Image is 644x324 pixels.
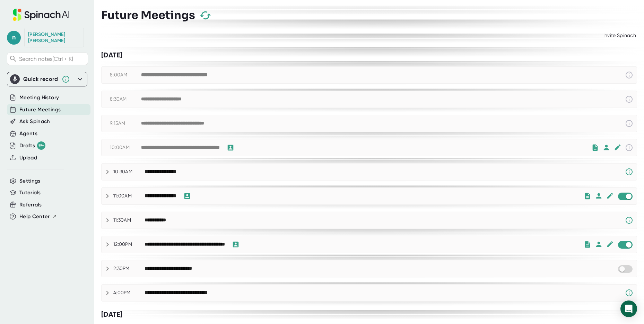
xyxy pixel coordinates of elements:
div: Open Intercom Messenger [620,300,637,317]
div: 8:30AM [110,96,141,102]
svg: Spinach requires a video conference link. [625,168,633,176]
button: Referrals [19,201,42,209]
div: 4:00PM [113,290,145,296]
h3: Future Meetings [101,9,195,22]
button: Tutorials [19,189,41,197]
div: 12:00PM [113,241,145,248]
div: Quick record [23,76,58,83]
span: Search notes (Ctrl + K) [19,56,73,62]
button: Upload [19,154,37,162]
div: Nicole Kelly [28,31,80,44]
div: 10:00AM [110,145,141,151]
button: Help Center [19,213,57,221]
div: 10:30AM [113,169,145,175]
div: 99+ [37,141,45,150]
div: 2:30PM [113,266,145,272]
button: Meeting History [19,94,59,102]
svg: This event has already passed [625,144,633,152]
div: Drafts [19,141,45,150]
button: Agents [19,130,37,138]
svg: This event has already passed [625,119,633,128]
div: 8:00AM [110,72,141,78]
svg: This event has already passed [625,95,633,103]
div: [DATE] [101,310,637,319]
div: [DATE] [101,51,637,59]
svg: This event has already passed [625,71,633,79]
svg: Spinach requires a video conference link. [625,216,633,224]
div: Invite Spinach [602,29,637,42]
button: Settings [19,177,41,185]
div: Quick record [10,72,84,86]
span: n [7,31,21,45]
button: Drafts 99+ [19,141,45,150]
span: Help Center [19,213,50,221]
button: Ask Spinach [19,118,50,126]
svg: Spinach requires a video conference link. [625,289,633,297]
div: 9:15AM [110,120,141,127]
div: 11:30AM [113,217,145,223]
div: 11:00AM [113,193,145,199]
button: Future Meetings [19,106,61,114]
